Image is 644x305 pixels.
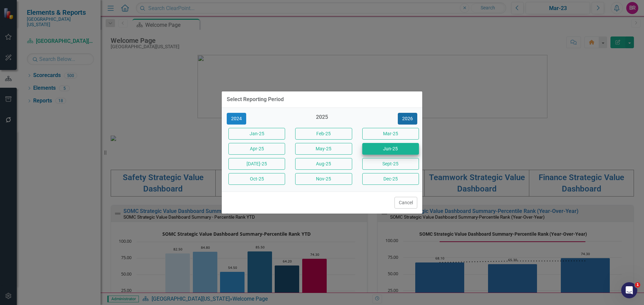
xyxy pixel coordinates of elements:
button: Aug-25 [295,158,352,170]
span: 1 [635,282,640,288]
button: [DATE]-25 [228,158,285,170]
button: Cancel [394,197,417,209]
button: Nov-25 [295,173,352,185]
button: Jun-25 [362,143,419,155]
button: Apr-25 [228,143,285,155]
iframe: Intercom live chat [621,282,637,298]
button: Sept-25 [362,158,419,170]
button: May-25 [295,143,352,155]
div: 2025 [293,113,350,125]
button: 2026 [398,113,417,125]
button: Jan-25 [228,128,285,140]
button: Feb-25 [295,128,352,140]
button: 2024 [227,113,246,125]
button: Dec-25 [362,173,419,185]
button: Mar-25 [362,128,419,140]
button: Oct-25 [228,173,285,185]
div: Select Reporting Period [227,96,284,102]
